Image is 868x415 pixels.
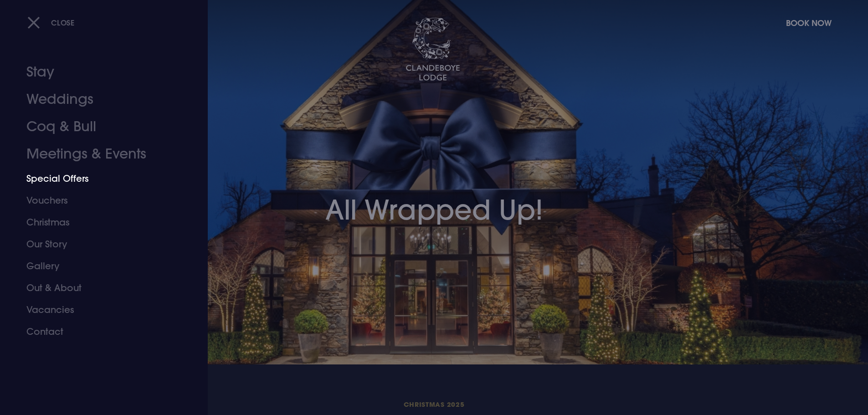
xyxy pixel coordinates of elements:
[26,86,170,113] a: Weddings
[26,277,170,299] a: Out & About
[26,211,170,233] a: Christmas
[26,255,170,277] a: Gallery
[26,113,170,140] a: Coq & Bull
[26,140,170,168] a: Meetings & Events
[26,321,170,343] a: Contact
[26,58,170,86] a: Stay
[51,18,75,27] span: Close
[26,233,170,255] a: Our Story
[26,168,170,190] a: Special Offers
[27,13,75,32] button: Close
[26,190,170,211] a: Vouchers
[26,299,170,321] a: Vacancies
